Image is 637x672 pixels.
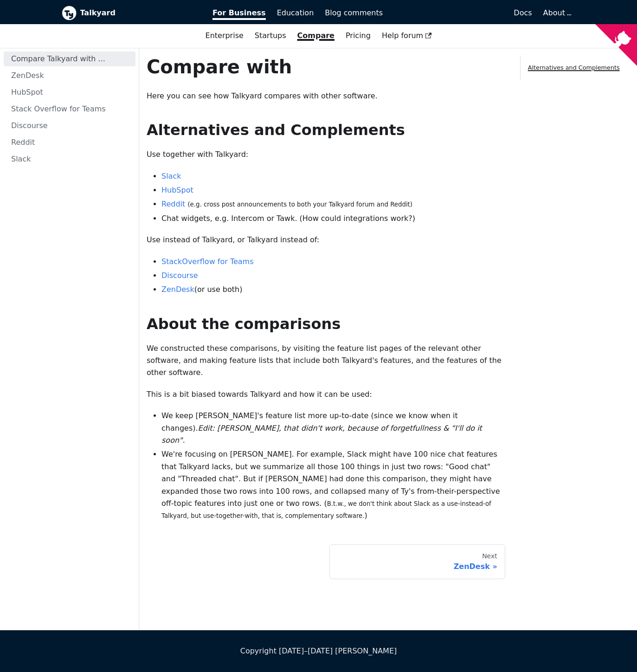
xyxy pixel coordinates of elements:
span: Docs [514,8,532,17]
a: Help forum [376,28,438,44]
span: Blog comments [325,8,383,17]
h2: Alternatives and Complements [147,121,505,139]
i: Edit: [PERSON_NAME], that didn't work, because of forgetfullness & "I'll do it soon". [161,424,482,445]
a: Reddit [4,135,135,150]
img: Talkyard logo [62,6,77,20]
li: We keep [PERSON_NAME]'s feature list more up-to-date (since we know when it changes). [161,410,505,446]
div: ZenDesk [337,562,497,571]
a: Reddit [161,200,185,208]
a: Compare [297,31,335,40]
a: Discourse [4,118,135,133]
p: Here you can see how Talkyard compares with other software. [147,90,505,102]
a: Alternatives and Complements [528,64,620,71]
a: Slack [161,172,181,181]
div: Copyright [DATE]–[DATE] [PERSON_NAME] [62,645,576,657]
p: Use instead of Talkyard, or Talkyard instead of: [147,234,505,246]
li: We're focusing on [PERSON_NAME]. For example, Slack might have 100 nice chat features that Talkya... [161,448,505,522]
small: (e.g. cross post announcements to both your Talkyard forum and Reddit) [187,201,412,208]
p: We constructed these comparisons, by visiting the feature list pages of the relevant other softwa... [147,342,505,379]
span: For Business [212,8,266,20]
span: Help forum [382,31,432,40]
nav: Docs pages navigation [147,544,505,580]
div: Next [337,552,497,561]
a: ZenDesk [4,68,135,83]
a: Blog comments [319,5,388,21]
a: Stack Overflow for Teams [4,102,135,116]
span: Education [277,8,314,17]
a: For Business [207,5,271,21]
li: (or use both) [161,284,505,296]
a: ZenDesk [161,285,194,294]
a: HubSpot [4,85,135,100]
a: Compare Talkyard with ... [4,52,135,66]
h1: Compare with [147,55,505,78]
a: Pricing [340,28,376,44]
a: Slack [4,152,135,167]
p: Use together with Talkyard: [147,149,505,161]
a: Education [271,5,320,21]
a: Talkyard logoTalkyard [62,6,200,20]
a: StackOverflow for Teams [161,257,254,266]
a: Startups [249,28,292,44]
a: About [543,8,570,17]
a: HubSpot [161,186,193,194]
a: NextZenDesk [329,544,505,580]
b: Talkyard [80,7,200,19]
a: Discourse [161,271,198,280]
a: Docs [388,5,538,21]
small: B.t.w., we don't think about Slack as a use-instead-of Talkyard, but use-together-with, that is, ... [161,500,491,519]
a: Enterprise [200,28,249,44]
p: This is a bit biased towards Talkyard and how it can be used: [147,388,505,401]
h2: About the comparisons [147,315,505,333]
li: Chat widgets, e.g. Intercom or Tawk. (How could integrations work?) [161,213,505,225]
